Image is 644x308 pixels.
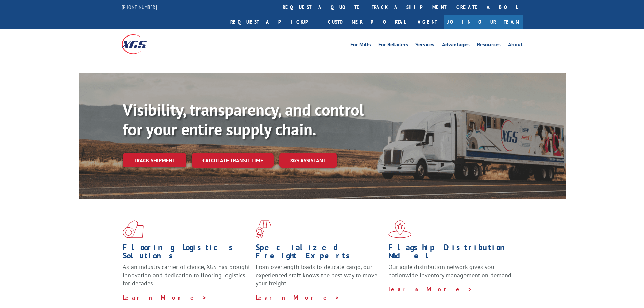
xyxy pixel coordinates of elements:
[123,153,186,167] a: Track shipment
[388,263,513,279] span: Our agile distribution network gives you nationwide inventory management on demand.
[508,42,523,49] a: About
[256,293,340,301] a: Learn More >
[122,4,157,10] a: [PHONE_NUMBER]
[225,15,323,29] a: Request a pickup
[123,293,207,301] a: Learn More >
[256,220,271,238] img: xgs-icon-focused-on-flooring-red
[256,263,383,293] p: From overlength loads to delicate cargo, our experienced staff knows the best way to move your fr...
[388,220,412,238] img: xgs-icon-flagship-distribution-model-red
[123,220,144,238] img: xgs-icon-total-supply-chain-intelligence-red
[442,42,470,49] a: Advantages
[256,243,383,263] h1: Specialized Freight Experts
[388,285,473,293] a: Learn More >
[192,153,274,168] a: Calculate transit time
[415,42,434,49] a: Services
[411,15,444,29] a: Agent
[477,42,501,49] a: Resources
[123,263,250,287] span: As an industry carrier of choice, XGS has brought innovation and dedication to flooring logistics...
[444,15,523,29] a: Join Our Team
[279,153,337,168] a: XGS ASSISTANT
[388,243,516,263] h1: Flagship Distribution Model
[323,15,411,29] a: Customer Portal
[350,42,371,49] a: For Mills
[123,99,364,140] b: Visibility, transparency, and control for your entire supply chain.
[123,243,251,263] h1: Flooring Logistics Solutions
[378,42,408,49] a: For Retailers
